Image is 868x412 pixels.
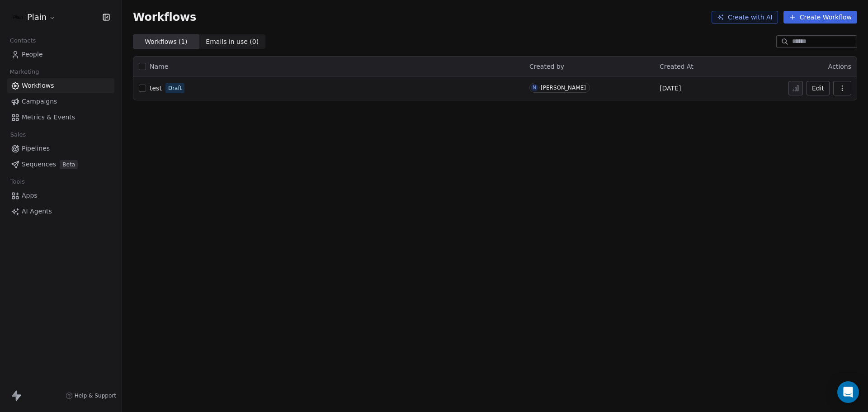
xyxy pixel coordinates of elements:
[529,63,564,70] span: Created by
[22,160,56,169] span: Sequences
[27,11,47,23] span: Plain
[807,81,830,95] button: Edit
[7,157,114,172] a: SequencesBeta
[7,188,114,203] a: Apps
[22,207,52,216] span: AI Agents
[7,47,114,62] a: People
[6,175,28,189] span: Tools
[206,37,259,47] span: Emails in use ( 0 )
[60,160,78,169] span: Beta
[6,65,43,79] span: Marketing
[150,85,162,92] span: test
[7,110,114,125] a: Metrics & Events
[828,63,851,70] span: Actions
[533,84,536,91] div: N
[660,84,681,93] span: [DATE]
[22,191,38,200] span: Apps
[66,392,116,399] a: Help & Support
[22,113,75,122] span: Metrics & Events
[7,78,114,93] a: Workflows
[22,50,43,59] span: People
[150,84,162,93] a: test
[712,11,778,24] button: Create with AI
[11,9,58,25] button: Plain
[7,141,114,156] a: Pipelines
[541,85,586,91] div: [PERSON_NAME]
[133,11,196,24] span: Workflows
[22,97,57,106] span: Campaigns
[13,12,24,23] img: Plain-Logo-Tile.png
[7,94,114,109] a: Campaigns
[75,392,116,399] span: Help & Support
[6,128,30,142] span: Sales
[7,204,114,219] a: AI Agents
[22,144,50,153] span: Pipelines
[150,62,168,71] span: Name
[837,381,859,403] div: Open Intercom Messenger
[6,34,40,47] span: Contacts
[660,63,693,70] span: Created At
[783,11,857,24] button: Create Workflow
[168,84,182,92] span: Draft
[22,81,54,90] span: Workflows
